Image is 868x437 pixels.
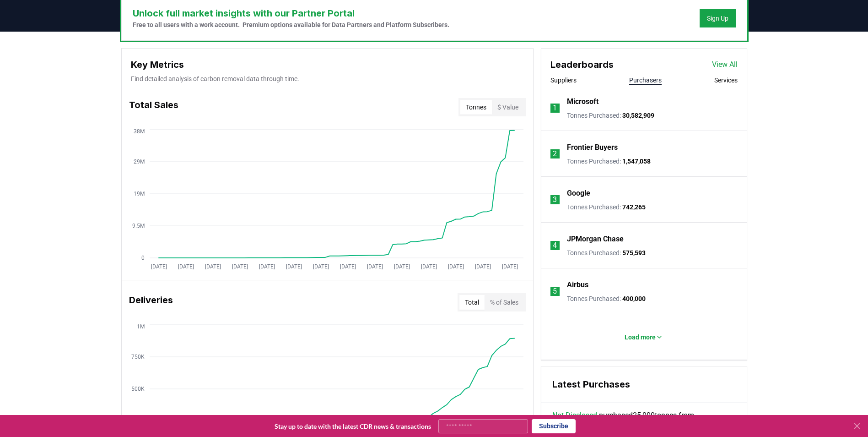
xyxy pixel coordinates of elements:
p: Find detailed analysis of carbon removal data through time. [131,74,524,83]
tspan: [DATE] [421,263,437,270]
tspan: 0 [141,255,145,261]
tspan: 750K [131,354,145,360]
tspan: 19M [134,191,145,197]
tspan: [DATE] [394,263,410,270]
tspan: [DATE] [313,263,329,270]
a: Frontier Buyers [567,142,618,153]
h3: Unlock full market insights with our Partner Portal [133,6,449,20]
button: Total [459,295,485,310]
tspan: [DATE] [286,263,302,270]
tspan: [DATE] [501,263,518,270]
h3: Total Sales [129,98,178,116]
h3: Deliveries [129,293,173,311]
tspan: [DATE] [367,263,383,270]
tspan: 1M [137,323,145,330]
a: Sign Up [707,14,728,23]
span: 742,265 [622,203,646,211]
button: Purchasers [629,76,662,85]
p: 5 [553,286,557,297]
tspan: [DATE] [259,263,275,270]
p: Tonnes Purchased : [567,294,646,303]
a: View All [712,59,738,70]
h3: Latest Purchases [552,377,736,391]
a: JPMorgan Chase [567,234,624,245]
p: Tonnes Purchased : [567,248,646,257]
p: Tonnes Purchased : [567,111,654,120]
span: purchased 25,000 tonnes from [552,410,736,432]
tspan: [DATE] [232,263,248,270]
p: 1 [553,103,557,114]
a: Microsoft [567,96,598,107]
tspan: [DATE] [178,263,194,270]
span: 30,582,909 [622,112,654,119]
a: Google [567,188,590,199]
tspan: [DATE] [205,263,221,270]
span: 575,593 [622,249,646,257]
tspan: [DATE] [447,263,464,270]
button: Services [714,76,738,85]
span: 400,000 [622,295,646,302]
p: 2 [553,148,557,159]
tspan: 38M [134,128,145,135]
a: Not Disclosed [552,410,597,421]
button: Sign Up [700,9,736,27]
button: Load more [617,328,670,346]
p: Load more [625,333,656,342]
h3: Leaderboards [550,58,614,71]
p: 4 [553,240,557,251]
p: Tonnes Purchased : [567,202,646,212]
tspan: 9.5M [132,223,145,229]
button: Suppliers [550,76,577,85]
tspan: [DATE] [340,263,356,270]
tspan: [DATE] [474,263,491,270]
span: 1,547,058 [622,158,651,165]
button: % of Sales [485,295,524,310]
p: Tonnes Purchased : [567,157,651,166]
tspan: 500K [131,386,145,392]
p: Free to all users with a work account. Premium options available for Data Partners and Platform S... [133,20,449,29]
h3: Key Metrics [131,58,524,71]
a: Airbus [567,279,588,290]
p: 3 [553,194,557,205]
button: $ Value [492,100,524,115]
tspan: [DATE] [151,263,167,270]
tspan: 29M [134,158,145,165]
button: Tonnes [460,100,492,115]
